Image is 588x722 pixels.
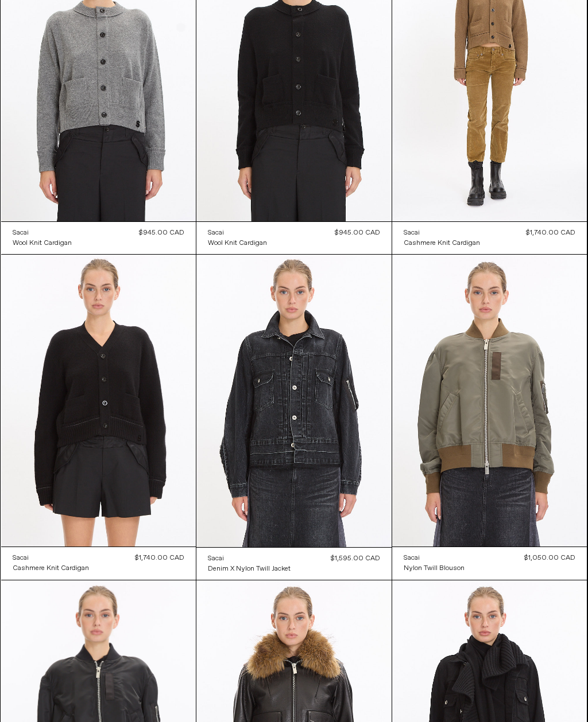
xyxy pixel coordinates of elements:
[13,563,89,573] a: Cashmere Knit Cardigan
[208,564,291,574] a: Denim x Nylon Twill Jacket
[13,228,72,238] a: Sacai
[208,564,291,574] div: Denim x Nylon Twill Jacket
[404,564,465,573] div: Nylon Twill Blouson
[196,255,392,547] img: Sacai Nylon Twill Blouson
[208,554,224,564] div: Sacai
[331,553,380,564] div: $1,595.00 CAD
[404,563,465,573] a: Nylon Twill Blouson
[13,564,89,573] div: Cashmere Knit Cardigan
[208,238,267,248] a: Wool Knit Cardigan
[404,553,465,563] a: Sacai
[208,553,291,564] a: Sacai
[13,553,89,563] a: Sacai
[139,228,184,238] div: $945.00 CAD
[404,228,480,238] a: Sacai
[392,255,587,547] img: Sacai Nylon Twill Blousen in taupe
[404,238,480,248] a: Cashmere Knit Cardigan
[135,553,184,563] div: $1,740.00 CAD
[335,228,380,238] div: $945.00 CAD
[208,228,267,238] a: Sacai
[1,255,196,547] img: Sacai Cashmere Knit Cardigan in black
[404,228,420,238] div: Sacai
[13,553,29,563] div: Sacai
[13,228,29,238] div: Sacai
[13,238,72,248] a: Wool Knit Cardigan
[404,553,420,563] div: Sacai
[524,553,575,563] div: $1,050.00 CAD
[526,228,575,238] div: $1,740.00 CAD
[208,228,224,238] div: Sacai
